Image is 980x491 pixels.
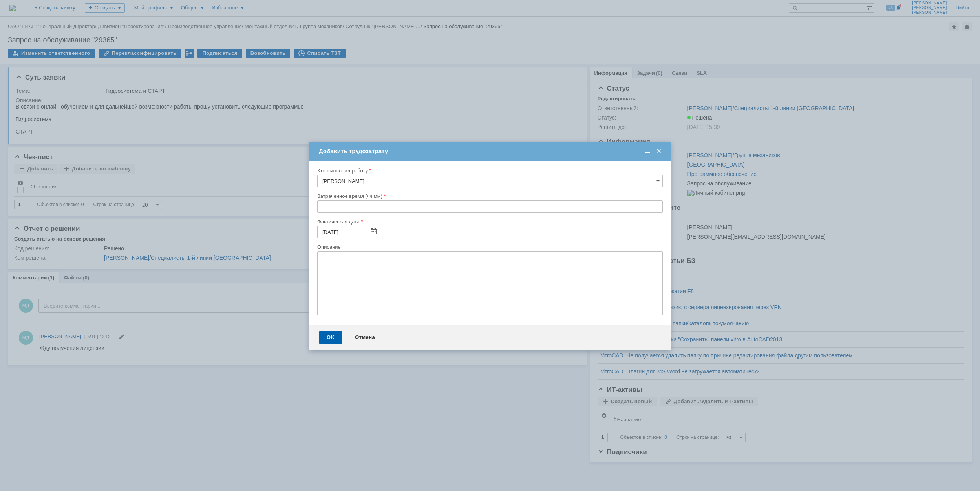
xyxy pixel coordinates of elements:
[317,219,661,224] div: Фактическая дата
[319,148,663,155] div: Добавить трудозатрату
[317,168,661,173] div: Кто выполнил работу
[317,245,661,250] div: Описание
[644,148,652,155] span: Свернуть (Ctrl + M)
[655,148,663,155] span: Закрыть
[317,194,661,199] div: Затраченное время (чч:мм)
